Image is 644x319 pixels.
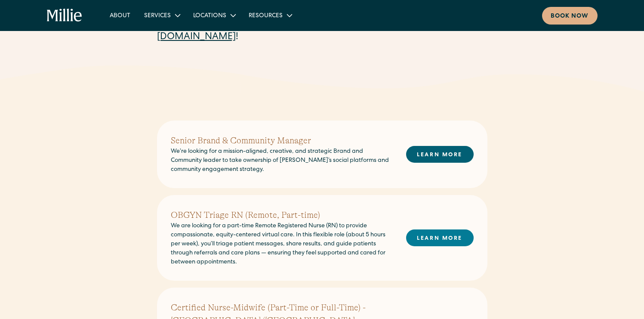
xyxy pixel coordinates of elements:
[171,147,392,174] p: We’re looking for a mission-aligned, creative, and strategic Brand and Community leader to take o...
[137,8,186,22] div: Services
[193,12,226,21] div: Locations
[171,209,392,222] h2: OBGYN Triage RN (Remote, Part-time)
[406,146,474,163] a: LEARN MORE
[103,8,137,22] a: About
[242,8,298,22] div: Resources
[144,12,171,21] div: Services
[551,12,589,21] div: Book now
[171,134,392,147] h2: Senior Brand & Community Manager
[249,12,283,21] div: Resources
[47,9,83,22] a: home
[406,229,474,246] a: LEARN MORE
[171,222,392,267] p: We are looking for a part-time Remote Registered Nurse (RN) to provide compassionate, equity-cent...
[186,8,242,22] div: Locations
[542,7,598,25] a: Book now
